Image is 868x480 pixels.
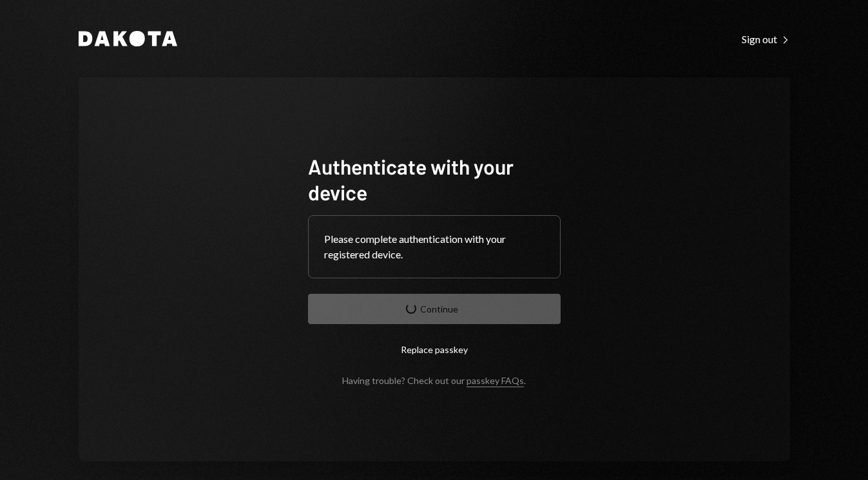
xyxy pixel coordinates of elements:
[308,153,561,205] h1: Authenticate with your device
[324,231,545,262] div: Please complete authentication with your registered device.
[742,32,790,46] a: Sign out
[342,375,526,386] div: Having trouble? Check out our .
[742,33,790,46] div: Sign out
[308,334,561,365] button: Replace passkey
[467,375,524,387] a: passkey FAQs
